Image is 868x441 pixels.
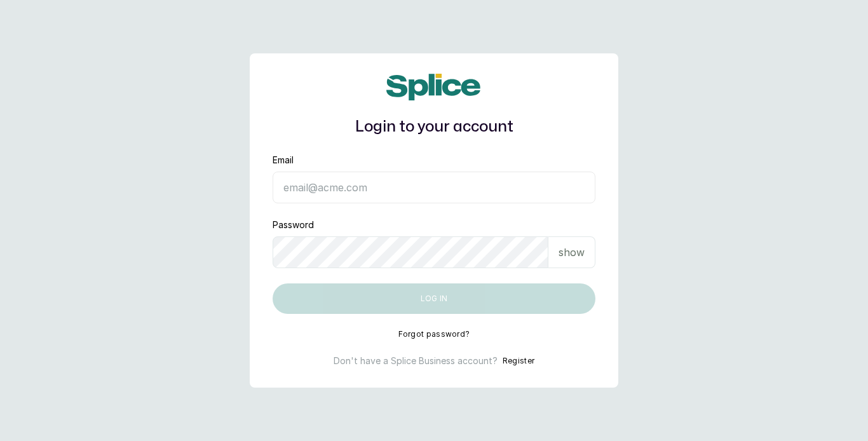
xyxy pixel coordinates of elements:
[273,283,595,314] button: Log in
[273,172,595,203] input: email@acme.com
[273,116,595,139] h1: Login to your account
[398,329,470,339] button: Forgot password?
[503,355,534,367] button: Register
[334,355,498,367] p: Don't have a Splice Business account?
[273,219,314,231] label: Password
[559,245,585,260] p: show
[273,154,294,166] label: Email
